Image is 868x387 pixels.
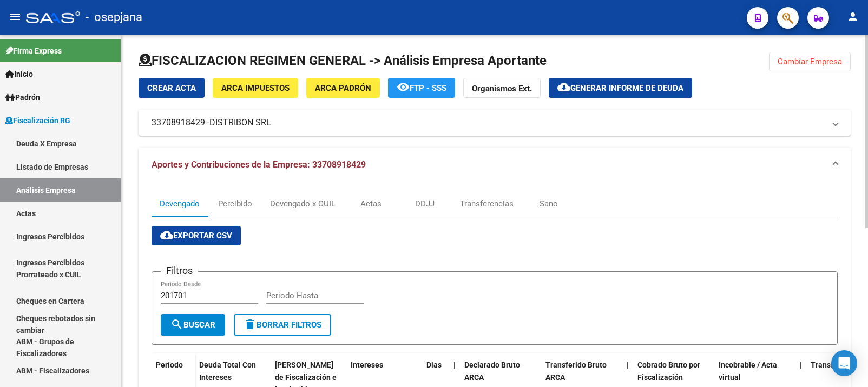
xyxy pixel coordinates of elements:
span: Dias [426,361,442,369]
mat-expansion-panel-header: Aportes y Contribuciones de la Empresa: 33708918429 [139,148,851,182]
mat-icon: cloud_download [160,229,173,242]
span: | [627,361,629,369]
mat-panel-title: 33708918429 - [152,117,825,129]
span: Intereses [351,361,383,369]
span: Exportar CSV [160,231,232,241]
span: FTP - SSS [410,83,446,93]
mat-icon: search [170,318,183,331]
div: Actas [360,198,382,210]
button: Cambiar Empresa [769,52,851,71]
span: Firma Express [5,45,62,57]
mat-icon: menu [9,10,22,23]
h3: Filtros [161,263,198,278]
div: Devengado [160,198,200,210]
mat-icon: cloud_download [557,81,570,94]
span: Inicio [5,68,33,80]
button: Crear Acta [139,78,205,98]
span: Borrar Filtros [244,320,321,330]
button: Exportar CSV [152,226,241,245]
mat-icon: person [846,10,859,23]
mat-icon: remove_red_eye [397,81,410,94]
div: Transferencias [460,198,514,210]
mat-icon: delete [244,318,257,331]
span: Padrón [5,91,40,103]
mat-expansion-panel-header: 33708918429 -DISTRIBON SRL [139,110,851,136]
div: Devengado x CUIL [270,198,336,210]
button: Buscar [161,314,225,336]
span: ARCA Impuestos [221,83,290,93]
span: Generar informe de deuda [570,83,683,93]
button: Generar informe de deuda [549,78,692,98]
span: Buscar [170,320,215,330]
span: Crear Acta [147,83,196,93]
span: | [453,361,456,369]
span: DISTRIBON SRL [209,117,271,129]
div: Percibido [218,198,252,210]
button: Organismos Ext. [463,78,541,98]
span: Declarado Bruto ARCA [464,361,520,382]
strong: Organismos Ext. [472,84,532,94]
span: Incobrable / Acta virtual [719,361,777,382]
span: Transferido Bruto ARCA [545,361,607,382]
span: Cambiar Empresa [778,57,842,66]
span: - osepjana [86,5,142,29]
button: Borrar Filtros [234,314,331,336]
button: ARCA Padrón [306,78,380,98]
span: Cobrado Bruto por Fiscalización [637,361,700,382]
div: DDJJ [415,198,435,210]
span: ARCA Padrón [315,83,371,93]
span: Aportes y Contribuciones de la Empresa: 33708918429 [152,159,366,170]
h1: FISCALIZACION REGIMEN GENERAL -> Análisis Empresa Aportante [139,52,547,69]
span: Fiscalización RG [5,115,70,126]
div: Open Intercom Messenger [831,350,857,376]
button: FTP - SSS [388,78,455,98]
span: Deuda Total Con Intereses [199,361,256,382]
span: | [800,361,802,369]
button: ARCA Impuestos [213,78,298,98]
div: Sano [540,198,558,210]
span: Período [156,361,183,369]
